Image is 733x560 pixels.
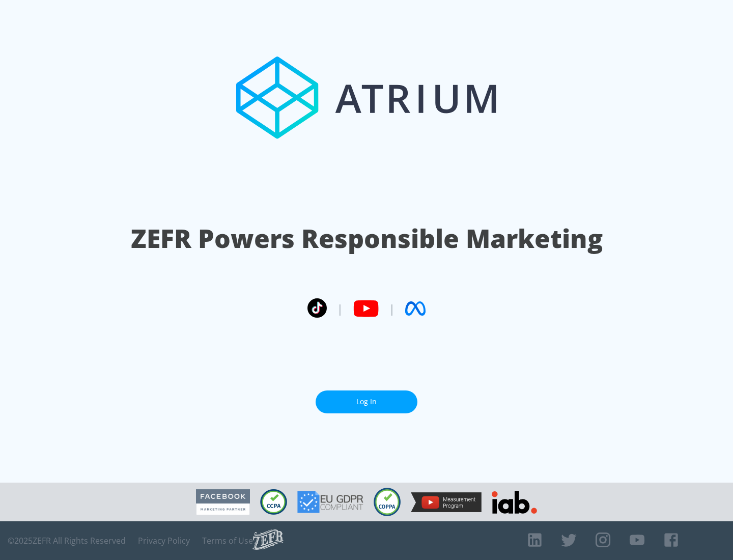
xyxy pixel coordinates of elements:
img: GDPR Compliant [297,491,363,513]
img: CCPA Compliant [260,489,287,515]
span: | [389,301,395,316]
img: COPPA Compliant [374,488,401,516]
span: | [337,301,343,316]
a: Terms of Use [202,536,253,546]
span: © 2025 ZEFR All Rights Reserved [8,536,126,546]
img: Facebook Marketing Partner [196,489,250,515]
a: Log In [316,390,417,413]
h1: ZEFR Powers Responsible Marketing [131,221,603,256]
img: YouTube Measurement Program [411,492,482,512]
a: Privacy Policy [138,536,190,546]
img: IAB [492,491,537,514]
